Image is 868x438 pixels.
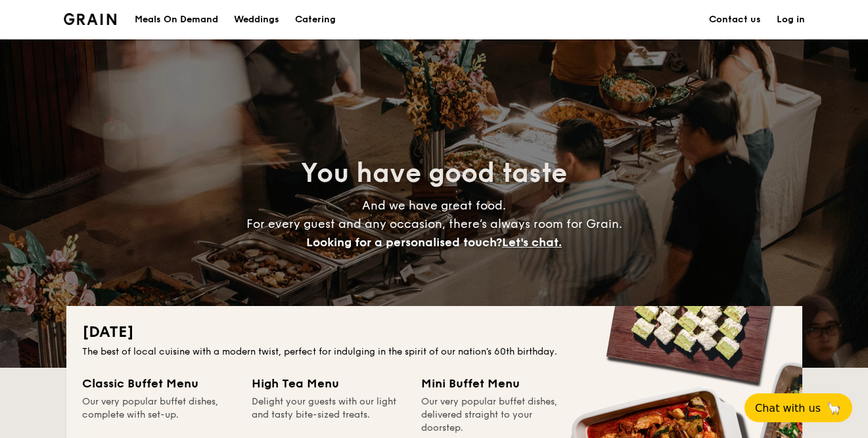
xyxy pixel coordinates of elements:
[252,395,405,435] div: Delight your guests with our light and tasty bite-sized treats.
[82,374,236,393] div: Classic Buffet Menu
[744,393,852,422] button: Chat with us🦙
[301,158,567,189] span: You have good taste
[82,395,236,435] div: Our very popular buffet dishes, complete with set-up.
[755,402,821,414] span: Chat with us
[306,235,502,250] span: Looking for a personalised touch?
[421,374,575,393] div: Mini Buffet Menu
[252,374,405,393] div: High Tea Menu
[826,401,842,416] span: 🦙
[64,13,117,25] img: Grain
[246,198,622,250] span: And we have great food. For every guest and any occasion, there’s always room for Grain.
[421,395,575,435] div: Our very popular buffet dishes, delivered straight to your doorstep.
[82,322,787,343] h2: [DATE]
[82,345,787,359] div: The best of local cuisine with a modern twist, perfect for indulging in the spirit of our nation’...
[502,235,562,250] span: Let's chat.
[64,13,117,25] a: Logotype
